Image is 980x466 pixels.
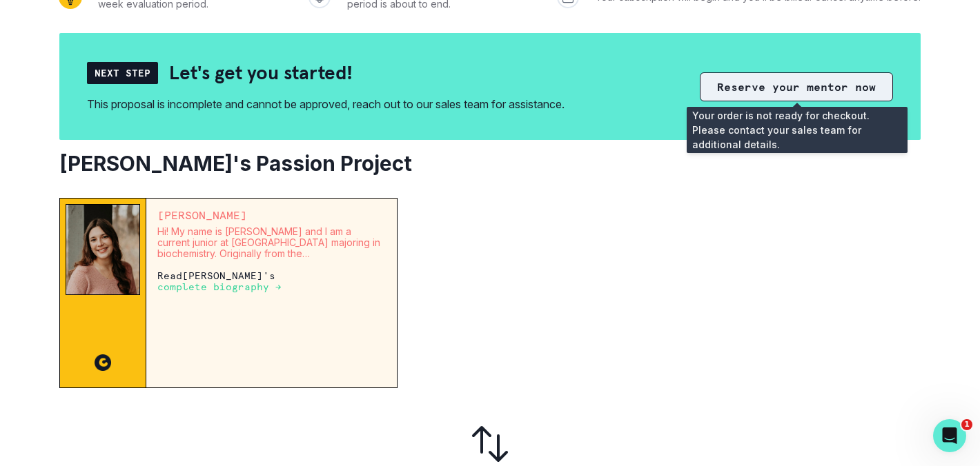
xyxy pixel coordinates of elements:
[87,62,158,84] div: Next Step
[59,151,921,176] h2: [PERSON_NAME]'s Passion Project
[961,419,972,430] span: 1
[157,281,282,292] a: complete biography →
[169,61,353,85] h2: Let's get you started!
[157,226,386,259] p: Hi! My name is [PERSON_NAME] and I am a current junior at [GEOGRAPHIC_DATA] majoring in biochemis...
[700,72,893,101] button: Reserve your mentor now
[933,419,966,452] iframe: Intercom live chat
[66,204,140,295] img: Mentor Image
[87,96,565,112] div: This proposal is incomplete and cannot be approved, reach out to our sales team for assistance.
[157,210,386,221] p: [PERSON_NAME]
[95,354,111,371] img: CC image
[157,281,282,292] p: complete biography →
[157,270,386,292] p: Read [PERSON_NAME] 's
